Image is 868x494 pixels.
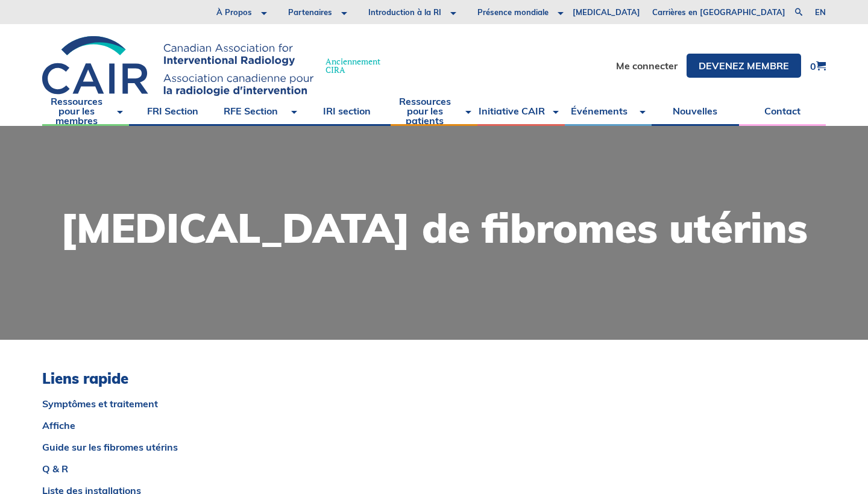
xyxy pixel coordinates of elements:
[216,96,303,126] a: RFE Section
[129,96,216,126] a: FRI Section
[687,54,801,78] a: DEVENEZ MEMBRE
[42,370,304,387] h3: Liens rapide
[565,96,652,126] a: Événements
[391,96,477,126] a: Ressources pour les patients
[815,8,826,16] a: en
[325,57,380,74] span: Anciennement CIRA
[810,61,826,71] a: 0
[42,421,304,430] a: Affiche
[42,36,313,96] img: CIRA
[42,442,304,452] a: Guide sur les fibromes utérins
[42,36,392,96] a: AnciennementCIRA
[60,208,808,248] h1: [MEDICAL_DATA] de fibromes utérins
[303,96,390,126] a: IRI section
[652,96,738,126] a: Nouvelles
[42,464,304,474] a: Q & R
[477,96,564,126] a: Initiative CAIR
[42,96,129,126] a: Ressources pour les membres
[616,61,678,70] a: Me connecter
[739,96,826,126] a: Contact
[42,399,304,408] a: Symptômes et traitement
